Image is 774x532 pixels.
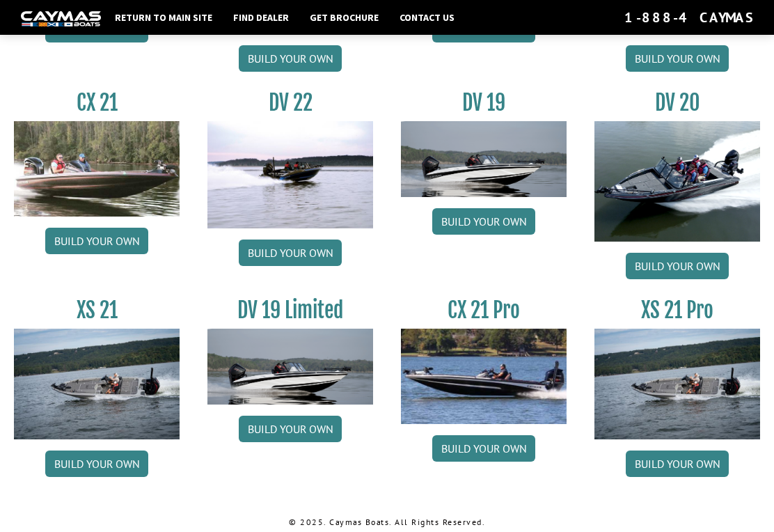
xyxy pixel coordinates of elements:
img: CX-21Pro_thumbnail.jpg [401,329,567,424]
a: Build your own [626,451,729,477]
img: dv-19-ban_from_website_for_caymas_connect.png [401,121,567,197]
img: DV22_original_motor_cropped_for_caymas_connect.jpg [207,121,373,229]
p: © 2025. Caymas Boats. All Rights Reserved. [14,516,760,529]
h3: DV 19 Limited [207,297,373,323]
a: Build your own [626,45,729,72]
a: Return to main site [108,8,219,26]
a: Contact Us [393,8,461,26]
img: XS_21_thumbnail.jpg [14,329,180,439]
a: Find Dealer [226,8,296,26]
a: Build your own [432,435,535,462]
img: DV_20_from_website_for_caymas_connect.png [594,121,760,242]
a: Build your own [626,253,729,279]
a: Get Brochure [303,8,386,26]
a: Build your own [45,228,148,254]
a: Build your own [239,45,342,72]
h3: XS 21 Pro [594,297,760,323]
h3: DV 19 [401,90,567,116]
a: Build your own [432,208,535,235]
h3: XS 21 [14,297,180,323]
div: 1-888-4CAYMAS [624,8,753,26]
img: XS_21_thumbnail.jpg [594,329,760,439]
h3: CX 21 Pro [401,297,567,323]
h3: DV 22 [207,90,373,116]
img: white-logo-c9c8dbefe5ff5ceceb0f0178aa75bf4bb51f6bca0971e226c86eb53dfe498488.png [21,11,101,26]
a: Build your own [45,451,148,477]
a: Build your own [239,416,342,442]
h3: DV 20 [594,90,760,116]
a: Build your own [239,240,342,266]
img: CX21_thumb.jpg [14,121,180,217]
img: dv-19-ban_from_website_for_caymas_connect.png [207,329,373,405]
h3: CX 21 [14,90,180,116]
